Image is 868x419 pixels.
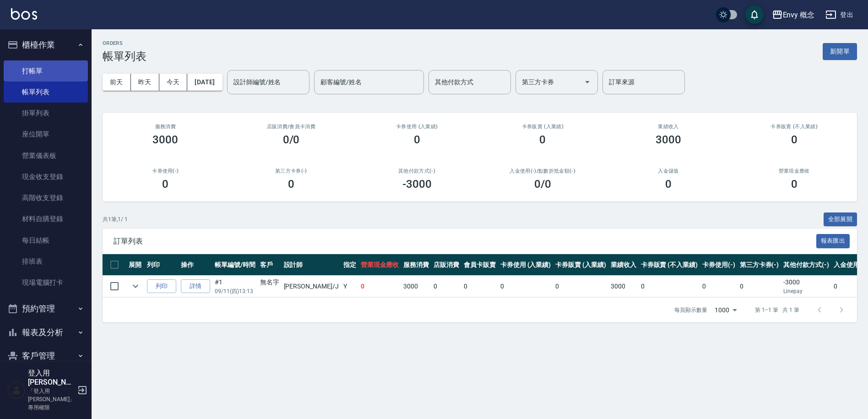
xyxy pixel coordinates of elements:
h3: 0 [791,178,797,190]
button: 登出 [822,6,857,23]
button: save [745,5,764,24]
h2: 卡券販賣 (不入業績) [742,124,846,130]
h2: 其他付款方式(-) [365,168,469,174]
td: #1 [212,276,258,297]
th: 指定 [341,254,358,276]
h2: 入金使用(-) /點數折抵金額(-) [491,168,595,174]
button: 報表匯出 [816,234,850,248]
td: -3000 [781,276,831,297]
div: 1000 [711,298,740,322]
td: 0 [553,276,608,297]
p: 每頁顯示數量 [674,306,707,314]
h3: 0 [539,133,546,146]
h2: 卡券使用 (入業績) [365,124,469,130]
th: 服務消費 [401,254,431,276]
th: 列印 [145,254,179,276]
a: 詳情 [181,279,210,294]
h3: 0 [665,178,672,190]
a: 高階收支登錄 [4,187,88,208]
a: 打帳單 [4,60,88,82]
p: 09/11 (四) 13:13 [215,287,255,295]
a: 現場電腦打卡 [4,272,88,293]
img: Logo [11,8,37,20]
h3: 3000 [152,133,178,146]
button: 櫃檯作業 [4,33,88,57]
p: 第 1–1 筆 共 1 筆 [755,306,799,314]
a: 掛單列表 [4,103,88,124]
button: 昨天 [131,74,159,91]
th: 卡券販賣 (不入業績) [639,254,700,276]
button: 列印 [147,279,176,294]
th: 卡券使用 (入業績) [498,254,553,276]
p: 「登入用[PERSON_NAME]」專用權限 [28,387,75,412]
h2: 卡券販賣 (入業績) [491,124,595,130]
th: 操作 [179,254,212,276]
a: 排班表 [4,251,88,272]
a: 報表匯出 [816,236,850,245]
button: [DATE] [187,74,222,91]
th: 卡券販賣 (入業績) [553,254,608,276]
img: Person [7,381,26,399]
th: 卡券使用(-) [700,254,738,276]
th: 設計師 [282,254,341,276]
a: 座位開單 [4,124,88,145]
h2: 第三方卡券(-) [239,168,343,174]
td: Y [341,276,358,297]
h2: ORDERS [103,40,146,46]
button: 預約管理 [4,297,88,321]
th: 其他付款方式(-) [781,254,831,276]
button: 報表及分析 [4,321,88,344]
a: 材料自購登錄 [4,208,88,229]
h3: 0 [414,133,420,146]
button: 前天 [103,74,131,91]
div: 無名字 [260,278,279,287]
td: 3000 [608,276,639,297]
td: 0 [498,276,553,297]
th: 展開 [126,254,145,276]
th: 客戶 [258,254,282,276]
td: 0 [700,276,738,297]
h3: 服務消費 [114,124,217,130]
h3: 3000 [656,133,681,146]
p: Linepay [783,287,829,295]
h2: 店販消費 /會員卡消費 [239,124,343,130]
button: 新開單 [823,43,857,60]
th: 營業現金應收 [358,254,401,276]
a: 帳單列表 [4,82,88,103]
th: 第三方卡券(-) [738,254,781,276]
a: 營業儀表板 [4,145,88,166]
h3: 0 [162,178,168,190]
h5: 登入用[PERSON_NAME] [28,369,75,387]
h2: 業績收入 [617,124,721,130]
button: expand row [129,279,142,293]
a: 現金收支登錄 [4,166,88,187]
td: 0 [738,276,781,297]
h2: 入金儲值 [617,168,721,174]
h3: 0 /0 [534,178,551,190]
th: 會員卡販賣 [461,254,498,276]
th: 店販消費 [431,254,461,276]
h3: 0/0 [283,133,300,146]
h3: 帳單列表 [103,50,146,63]
button: Envy 概念 [768,5,819,24]
a: 每日結帳 [4,230,88,251]
p: 共 1 筆, 1 / 1 [103,215,128,223]
td: 0 [358,276,401,297]
span: 訂單列表 [114,237,816,246]
td: [PERSON_NAME] /J [282,276,341,297]
td: 3000 [401,276,431,297]
td: 0 [639,276,700,297]
td: 0 [461,276,498,297]
button: 客戶管理 [4,344,88,368]
h2: 卡券使用(-) [114,168,217,174]
h3: 0 [791,133,797,146]
h2: 營業現金應收 [742,168,846,174]
button: Open [580,75,595,89]
th: 業績收入 [608,254,639,276]
h3: -3000 [402,178,432,190]
button: 全部展開 [824,212,857,227]
button: 今天 [159,74,188,91]
td: 0 [431,276,461,297]
a: 新開單 [823,47,857,55]
div: Envy 概念 [783,9,815,21]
